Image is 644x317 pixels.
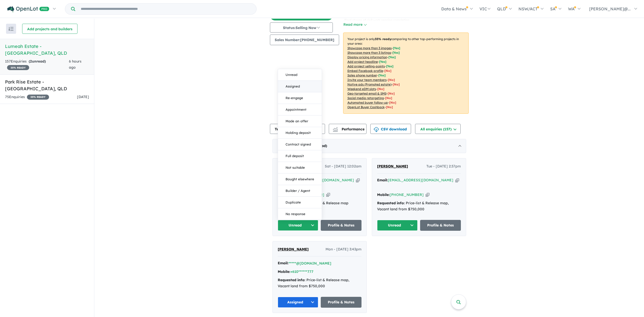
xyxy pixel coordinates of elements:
div: 75 Enquir ies [5,94,49,100]
h5: Lumeah Estate - [GEOGRAPHIC_DATA] , QLD [5,43,89,56]
span: Performance [334,127,365,131]
a: [EMAIL_ADDRESS][DOMAIN_NAME] [289,178,354,182]
img: sort.svg [9,27,14,31]
strong: Email: [278,261,289,265]
strong: Email: [377,178,388,182]
u: Display pricing information [347,55,387,59]
strong: Mobile: [377,192,390,197]
strong: Requested info: [278,278,305,282]
span: [ No ] [388,78,395,82]
span: [No] [386,105,393,109]
a: Profile & Notes [321,220,361,231]
button: CSV download [370,124,411,134]
span: [No] [388,92,395,95]
div: Price-list & Release map, Vacant land from $750,000 [377,200,461,212]
button: Re-engage [278,92,322,104]
b: 35 % ready [375,37,391,41]
button: Assigned [278,297,318,308]
button: Not suitable [278,162,322,174]
button: Bought elsewhere [278,174,322,185]
u: Add project headline [347,60,378,64]
button: Made an offer [278,116,322,127]
button: Performance [329,124,367,134]
button: Duplicate [278,197,322,208]
button: Holding deposit [278,127,322,139]
span: 2 [30,59,32,64]
u: Add project selling-points [347,64,385,68]
button: Full deposit [278,150,322,162]
span: [ Yes ] [378,73,386,77]
div: [DATE] [272,139,466,153]
input: Try estate name, suburb, builder or developer [76,4,255,14]
button: Appointment [278,104,322,116]
u: Social media retargeting [347,96,384,100]
u: Showcase more than 3 listings [347,51,391,54]
div: Price-list & Release map, Vacant land from $750,000 [278,277,361,289]
span: [ Yes ] [379,60,386,64]
u: Sales phone number [347,73,377,77]
img: bar-chart.svg [333,129,338,132]
span: [ Yes ] [393,46,400,50]
button: Unread [278,220,318,231]
u: Embed Facebook profile [347,69,383,73]
span: [PERSON_NAME]@... [589,6,631,11]
span: Mon - [DATE] 3:43pm [326,246,361,252]
strong: Mobile: [278,269,290,274]
a: Profile & Notes [420,220,461,231]
button: No response [278,208,322,220]
span: [No] [389,101,396,104]
button: Copy [326,192,330,197]
span: [ Yes ] [386,64,393,68]
img: download icon [374,127,379,132]
button: Copy [356,178,360,183]
button: Builder / Agent [278,185,322,197]
span: Sat - [DATE] 12:02am [325,163,361,169]
button: Unread [377,220,418,231]
span: [PERSON_NAME] [377,164,408,168]
button: Copy [426,192,429,197]
button: Team member settings (1) [270,124,325,134]
a: [PHONE_NUMBER] [390,192,424,197]
u: Automated buyer follow-up [347,101,388,104]
u: Weekend eDM slots [347,87,376,91]
button: Status:Selling Now [270,22,333,33]
span: [ Yes ] [392,51,400,54]
u: Showcase more than 3 images [347,46,392,50]
span: [ No ] [384,69,391,73]
img: Openlot PRO Logo White [7,6,49,12]
button: Copy [455,178,459,183]
strong: ( unread) [29,59,46,64]
button: Sales Number:[PHONE_NUMBER] [270,35,339,45]
u: Native ads (Promoted estate) [347,82,391,86]
a: [PHONE_NUMBER] [290,192,324,197]
div: 157 Enquir ies [5,59,69,71]
p: - Final stages of civil work nearing completion [343,18,435,23]
span: 35 % READY [7,65,29,70]
span: [No] [377,87,384,91]
button: Assigned [278,81,322,92]
span: [DATE] [77,95,89,99]
span: [PERSON_NAME] [278,247,309,251]
u: Invite your team members [347,78,387,82]
u: OpenLot Buyer Cashback [347,105,385,109]
img: line-chart.svg [333,127,337,130]
a: [EMAIL_ADDRESS][DOMAIN_NAME] [388,178,453,182]
p: Your project is only comparing to other top-performing projects in your area: - - - - - - - - - -... [343,33,469,114]
strong: Requested info: [377,201,405,205]
span: 6 hours ago [69,59,82,70]
button: Contract signed [278,139,322,150]
button: Read more [343,22,367,27]
span: Tue - [DATE] 2:37pm [426,163,461,169]
a: Profile & Notes [321,297,361,308]
h5: Park Rise Estate - [GEOGRAPHIC_DATA] , QLD [5,78,89,92]
button: All enquiries (157) [415,124,461,134]
div: Unread [278,69,322,220]
a: [PERSON_NAME] [377,163,408,169]
span: [ Yes ] [388,55,396,59]
a: [PERSON_NAME] [278,246,309,252]
span: [No] [385,96,392,100]
span: [No] [393,82,400,86]
button: Unread [278,69,322,81]
u: Geo-targeted email & SMS [347,92,386,95]
span: 35 % READY [27,95,49,100]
